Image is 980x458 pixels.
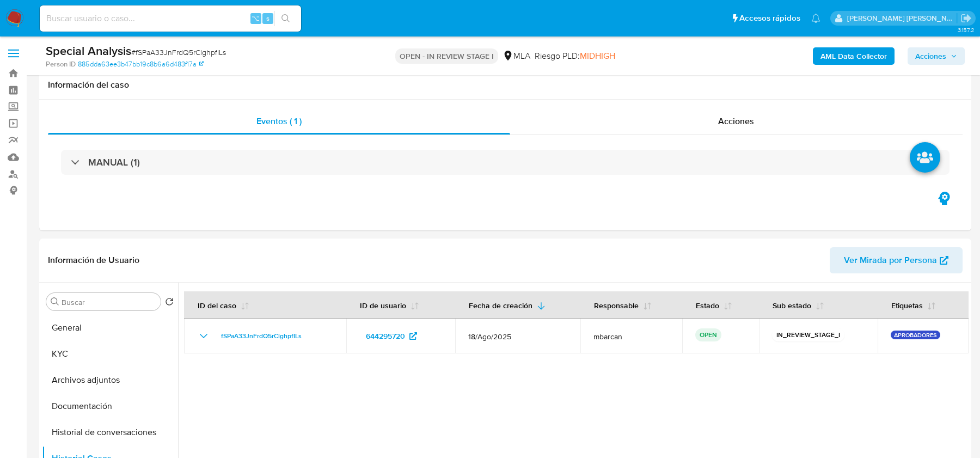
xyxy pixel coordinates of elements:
b: Special Analysis [46,42,131,59]
h3: MANUAL (1) [88,156,140,168]
b: AML Data Collector [820,47,887,65]
h1: Información de Usuario [48,255,139,266]
p: OPEN - IN REVIEW STAGE I [395,48,498,64]
button: General [42,315,178,341]
button: KYC [42,341,178,367]
span: # fSPaA33JnFrdQ5rClghpfILs [131,47,226,58]
p: magali.barcan@mercadolibre.com [847,13,957,23]
a: Salir [960,13,972,24]
span: Eventos ( 1 ) [256,115,302,127]
div: MLA [503,50,530,62]
a: Notificaciones [811,14,820,23]
button: Historial de conversaciones [42,419,178,445]
input: Buscar [62,297,156,307]
span: Ver Mirada por Persona [844,247,937,273]
span: Acciones [915,47,946,65]
span: MIDHIGH [580,50,615,62]
input: Buscar usuario o caso... [40,11,301,26]
h1: Información del caso [48,80,963,90]
span: Acciones [718,115,754,127]
button: Documentación [42,393,178,419]
button: Acciones [908,47,965,65]
button: Volver al orden por defecto [165,297,174,309]
span: Riesgo PLD: [535,50,615,62]
button: Ver Mirada por Persona [830,247,963,273]
a: 885dda63ee3b47bb19c8b6a6d483f17a [78,59,204,69]
b: Person ID [46,59,76,69]
button: Archivos adjuntos [42,367,178,393]
span: ⌥ [252,13,260,23]
button: Buscar [51,297,59,306]
span: s [266,13,269,23]
button: search-icon [274,11,297,26]
button: AML Data Collector [813,47,895,65]
div: MANUAL (1) [61,150,950,175]
span: Accesos rápidos [739,13,800,24]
